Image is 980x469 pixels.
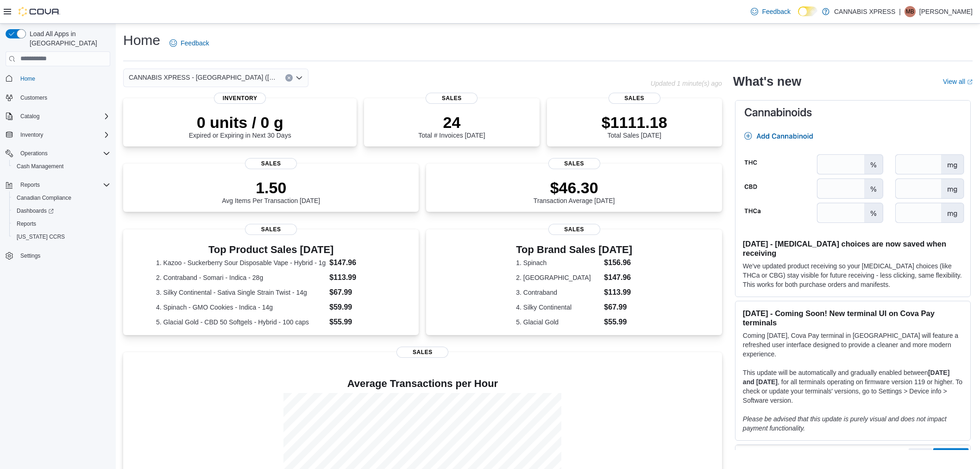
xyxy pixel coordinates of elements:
[548,158,600,169] span: Sales
[6,68,110,287] nav: Complex example
[129,72,276,83] span: CANNABIS XPRESS - [GEOGRAPHIC_DATA] ([GEOGRAPHIC_DATA])
[747,2,794,21] a: Feedback
[899,6,901,17] p: |
[9,191,114,204] button: Canadian Compliance
[156,273,326,282] dt: 2. Contraband - Somari - Indica - 28g
[602,113,667,132] p: $1111.18
[534,178,615,197] p: $46.30
[17,233,65,241] span: [US_STATE] CCRS
[17,92,51,103] a: Customers
[9,230,114,243] button: [US_STATE] CCRS
[214,93,266,104] span: Inventory
[609,93,660,104] span: Sales
[13,161,110,172] span: Cash Management
[17,129,110,140] span: Inventory
[9,204,114,217] a: Dashboards
[426,93,477,104] span: Sales
[329,317,386,328] dd: $55.99
[743,368,963,405] p: This update will be automatically and gradually enabled between , for all terminals operating on ...
[13,218,110,229] span: Reports
[2,72,114,85] button: Home
[156,288,326,297] dt: 3. Silky Continental - Sativa Single Strain Twist - 14g
[2,147,114,160] button: Operations
[9,160,114,173] button: Cash Management
[17,194,71,202] span: Canadian Compliance
[13,192,75,203] a: Canadian Compliance
[166,34,213,52] a: Feedback
[222,178,320,204] div: Avg Items Per Transaction [DATE]
[13,218,40,229] a: Reports
[329,302,386,313] dd: $59.99
[20,94,47,101] span: Customers
[20,181,40,189] span: Reports
[156,258,326,267] dt: 1. Kazoo - Suckerberry Sour Disposable Vape - Hybrid - 1g
[222,178,320,197] p: 1.50
[604,302,632,313] dd: $67.99
[17,179,44,190] button: Reports
[285,74,293,82] button: Clear input
[20,113,39,120] span: Catalog
[516,303,600,312] dt: 4. Silky Continental
[20,75,35,82] span: Home
[20,150,48,157] span: Operations
[516,258,600,267] dt: 1. Spinach
[17,111,43,122] button: Catalog
[17,250,44,261] a: Settings
[967,79,973,85] svg: External link
[17,129,47,140] button: Inventory
[516,244,632,255] h3: Top Brand Sales [DATE]
[329,257,386,268] dd: $147.96
[2,110,114,123] button: Catalog
[156,244,386,255] h3: Top Product Sales [DATE]
[548,224,600,235] span: Sales
[26,29,110,48] span: Load All Apps in [GEOGRAPHIC_DATA]
[743,369,949,386] strong: [DATE] and [DATE]
[295,74,303,82] button: Open list of options
[534,178,615,204] div: Transaction Average [DATE]
[245,224,297,235] span: Sales
[2,128,114,141] button: Inventory
[743,309,963,327] h3: [DATE] - Coming Soon! New terminal UI on Cova Pay terminals
[189,113,291,132] p: 0 units / 0 g
[17,148,110,159] span: Operations
[20,252,40,260] span: Settings
[516,288,600,297] dt: 3. Contraband
[604,257,632,268] dd: $156.96
[2,249,114,262] button: Settings
[906,6,914,17] span: MB
[17,111,110,122] span: Catalog
[604,317,632,328] dd: $55.99
[17,220,36,228] span: Reports
[131,378,715,389] h4: Average Transactions per Hour
[798,6,817,16] input: Dark Mode
[13,192,110,203] span: Canadian Compliance
[516,317,600,327] dt: 5. Glacial Gold
[905,6,916,17] div: Maggie Baillargeon
[123,31,160,50] h1: Home
[418,113,485,132] p: 24
[418,113,485,139] div: Total # Invoices [DATE]
[189,113,291,139] div: Expired or Expiring in Next 30 Days
[17,73,110,84] span: Home
[17,163,63,170] span: Cash Management
[602,113,667,139] div: Total Sales [DATE]
[743,239,963,258] h3: [DATE] - [MEDICAL_DATA] choices are now saved when receiving
[743,331,963,359] p: Coming [DATE], Cova Pay terminal in [GEOGRAPHIC_DATA] will feature a refreshed user interface des...
[20,131,43,139] span: Inventory
[604,287,632,298] dd: $113.99
[943,78,973,85] a: View allExternal link
[156,317,326,327] dt: 5. Glacial Gold - CBD 50 Softgels - Hybrid - 100 caps
[604,272,632,283] dd: $147.96
[17,207,54,215] span: Dashboards
[13,205,57,216] a: Dashboards
[396,347,448,358] span: Sales
[651,80,722,87] p: Updated 1 minute(s) ago
[245,158,297,169] span: Sales
[19,7,60,16] img: Cova
[17,148,51,159] button: Operations
[17,179,110,190] span: Reports
[762,7,790,16] span: Feedback
[733,74,801,89] h2: What's new
[13,161,67,172] a: Cash Management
